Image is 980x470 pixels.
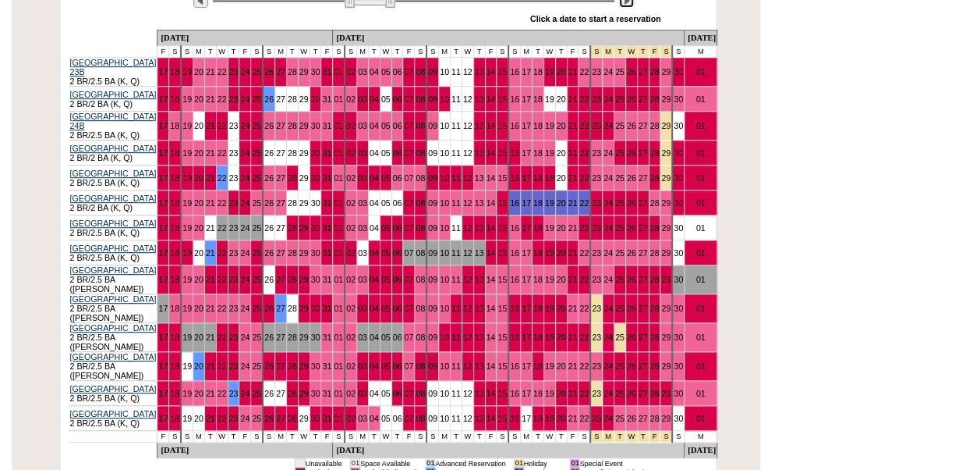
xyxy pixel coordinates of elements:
a: 14 [486,67,496,77]
a: 27 [276,148,285,158]
a: 24 [603,173,613,183]
a: 10 [440,173,449,183]
a: 17 [522,148,531,158]
a: 07 [404,173,413,183]
a: 04 [370,148,379,158]
a: 21 [568,148,578,158]
a: 05 [381,67,391,77]
a: 07 [404,94,413,104]
a: 31 [322,173,331,183]
a: 30 [674,121,683,130]
a: 23 [592,148,601,158]
a: 28 [288,67,297,77]
a: 25 [615,67,624,77]
a: 24 [603,121,613,130]
a: 22 [218,121,227,130]
a: 20 [557,67,566,77]
a: 27 [639,121,648,130]
a: 03 [358,148,367,158]
a: 27 [276,121,285,130]
a: 20 [557,121,566,130]
a: 19 [545,94,554,104]
a: 26 [627,121,636,130]
a: 26 [627,148,636,158]
a: 21 [206,223,215,233]
a: [GEOGRAPHIC_DATA] [70,219,157,228]
a: 18 [170,173,179,183]
a: 21 [206,173,215,183]
a: 28 [288,94,297,104]
a: 07 [404,198,413,208]
a: 31 [322,94,331,104]
a: 26 [627,67,636,77]
a: 22 [579,173,589,183]
a: 25 [252,67,261,77]
a: 11 [451,121,461,130]
a: 21 [568,198,578,208]
a: 15 [497,94,507,104]
a: [GEOGRAPHIC_DATA] [70,194,157,203]
a: 13 [475,148,484,158]
a: 11 [451,173,461,183]
a: 24 [240,94,249,104]
a: 01 [334,67,343,77]
a: 23 [592,198,601,208]
a: 24 [603,148,613,158]
a: 06 [393,148,402,158]
a: 21 [206,148,215,158]
a: 27 [639,148,648,158]
a: 04 [370,121,379,130]
a: 06 [393,67,402,77]
a: 06 [393,94,402,104]
a: 01 [696,148,706,158]
a: 16 [510,94,519,104]
a: 24 [603,94,613,104]
a: 04 [370,173,379,183]
a: 15 [497,67,507,77]
a: 29 [299,173,309,183]
a: 01 [696,67,706,77]
a: 30 [311,223,320,233]
a: 09 [428,121,437,130]
a: 25 [252,121,261,130]
a: 28 [650,198,660,208]
a: 14 [486,148,496,158]
a: 08 [416,94,425,104]
a: 12 [463,148,472,158]
a: 28 [288,148,297,158]
a: 26 [264,223,274,233]
a: 01 [696,198,706,208]
a: 22 [218,148,227,158]
a: 19 [545,173,554,183]
a: 23 [229,94,239,104]
a: 02 [346,148,356,158]
a: 23 [592,67,601,77]
a: 09 [428,173,437,183]
a: 31 [322,67,331,77]
a: 21 [568,173,578,183]
a: 20 [194,198,203,208]
a: 01 [334,198,343,208]
a: 04 [370,67,379,77]
a: 27 [639,67,648,77]
a: 15 [497,198,507,208]
a: 13 [475,94,484,104]
a: 26 [264,173,274,183]
a: 25 [252,223,261,233]
a: 09 [428,67,437,77]
a: 26 [264,67,274,77]
a: 15 [497,121,507,130]
a: 20 [194,121,203,130]
a: 18 [533,121,543,130]
a: 18 [170,121,179,130]
a: 22 [579,94,589,104]
a: 02 [346,94,356,104]
a: 17 [522,198,531,208]
a: 18 [533,94,543,104]
a: 22 [579,67,589,77]
a: 25 [615,148,624,158]
a: 16 [510,148,519,158]
a: 03 [358,198,367,208]
a: 12 [463,67,472,77]
a: 01 [696,121,706,130]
